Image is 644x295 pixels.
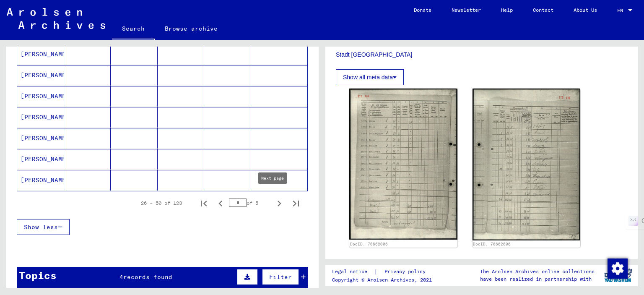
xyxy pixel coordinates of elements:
[336,69,404,85] button: Show all meta data
[607,258,627,278] div: Change consent
[608,258,628,279] img: Change consent
[271,195,288,211] button: Next page
[262,269,299,285] button: Filter
[473,89,581,240] img: 002.jpg
[332,276,436,284] p: Copyright © Arolsen Archives, 2021
[212,195,229,211] button: Previous page
[19,268,57,283] div: Topics
[17,86,64,107] mat-cell: [PERSON_NAME]
[155,18,228,39] a: Browse archive
[24,223,58,231] span: Show less
[617,8,626,13] span: EN
[17,149,64,170] mat-cell: [PERSON_NAME]
[288,195,304,211] button: Last page
[480,268,595,275] p: The Arolsen Archives online collections
[17,107,64,128] mat-cell: [PERSON_NAME]
[112,18,155,40] a: Search
[119,273,123,281] span: 4
[332,267,374,276] a: Legal notice
[480,275,595,283] p: have been realized in partnership with
[141,199,182,207] div: 26 – 50 of 123
[17,219,70,235] button: Show less
[350,242,388,246] a: DocID: 70662006
[378,267,436,276] a: Privacy policy
[473,242,511,246] a: DocID: 70662006
[269,273,292,281] span: Filter
[17,65,64,86] mat-cell: [PERSON_NAME]
[123,273,172,281] span: records found
[349,89,457,240] img: 001.jpg
[7,8,105,29] img: Arolsen_neg.svg
[195,195,212,211] button: First page
[602,265,634,286] img: yv_logo.png
[336,50,627,59] p: Stadt [GEOGRAPHIC_DATA]
[229,199,271,207] div: of 5
[17,128,64,149] mat-cell: [PERSON_NAME]
[17,170,64,191] mat-cell: [PERSON_NAME]
[332,267,436,276] div: |
[17,44,64,65] mat-cell: [PERSON_NAME]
